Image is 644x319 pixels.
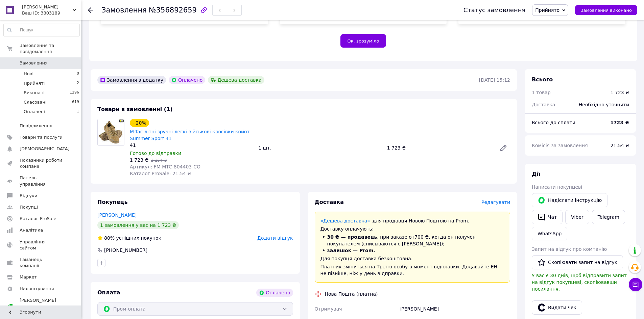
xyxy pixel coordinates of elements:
span: 21.54 ₴ [611,143,629,148]
li: , при заказе от 700 ₴ , когда он получен покупателем (списываются с [PERSON_NAME]); [320,234,505,247]
span: Повідомлення [20,123,52,129]
span: Отримувач [315,306,342,312]
time: [DATE] 15:12 [479,77,510,83]
span: 1 723 ₴ [130,157,148,163]
span: Скасовані [24,99,47,105]
span: Фанні Мей [22,4,73,10]
div: 1 замовлення у вас на 1 723 ₴ [97,221,179,229]
div: [PHONE_NUMBER] [103,247,148,254]
span: [PERSON_NAME] та рахунки [20,297,63,316]
button: Ок, зрозуміло [340,34,386,48]
button: Надіслати інструкцію [532,193,607,207]
span: Доставка [532,102,555,107]
a: Telegram [592,210,625,224]
a: WhatsApp [532,227,567,240]
span: Нові [24,71,33,77]
span: Прийняті [24,80,45,86]
div: Для покупця доставка безкоштовна. [320,255,505,262]
a: Viber [565,210,589,224]
img: M-Tac літні зручні легкі військові кросівки койот Summer Sport 41 [98,119,124,145]
div: Повернутися назад [88,7,93,14]
div: 1 723 ₴ [384,143,494,153]
span: Замовлення [20,60,48,66]
button: Замовлення виконано [575,5,637,15]
span: 619 [72,99,79,105]
span: 2 [77,80,79,86]
span: Написати покупцеві [532,184,582,190]
span: Управління сайтом [20,239,63,251]
span: Дії [532,171,540,177]
div: Дешева доставка [208,76,264,84]
span: Виконані [24,90,45,96]
span: Відгуки [20,193,37,199]
div: успішних покупок [97,235,161,241]
span: Налаштування [20,286,54,292]
span: Замовлення [101,6,147,14]
span: Ок, зрозуміло [348,38,379,44]
span: Каталог ProSale [20,216,56,222]
span: Гаманець компанії [20,257,63,269]
span: Всього [532,76,553,83]
span: Товари в замовленні (1) [97,106,173,112]
div: 1 723 ₴ [611,89,629,96]
span: Запит на відгук про компанію [532,246,607,252]
div: Оплачено [169,76,205,84]
input: Пошук [4,24,79,36]
span: Додати відгук [257,235,293,241]
a: «Дешева доставка» [320,218,370,223]
button: Чат [532,210,563,224]
span: залишок — Prom. [327,248,375,253]
button: Видати чек [532,300,582,315]
span: Доставка [315,199,344,205]
span: Товари та послуги [20,134,63,140]
span: У вас є 30 днів, щоб відправити запит на відгук покупцеві, скопіювавши посилання. [532,273,627,292]
span: 0 [77,71,79,77]
div: - 20% [130,119,149,127]
div: Доставку оплачують: [320,225,505,232]
span: Оплачені [24,109,45,115]
button: Скопіювати запит на відгук [532,255,623,269]
span: Маркет [20,274,37,280]
span: 80% [104,235,115,241]
span: Замовлення виконано [580,8,632,13]
div: для продавця Новою Поштою на Prom. [320,217,505,224]
span: Оплата [97,289,120,296]
span: Редагувати [481,200,510,205]
span: 1296 [70,90,79,96]
span: Покупець [97,199,128,205]
div: 41 [130,142,253,149]
span: Комісія за замовлення [532,143,588,148]
b: 1723 ₴ [610,120,629,125]
div: Платник зміниться на Третю особу в момент відправки. Додавайте ЕН не пізніше, ніж у день відправки. [320,263,505,277]
div: Замовлення з додатку [97,76,166,84]
div: Оплачено [256,289,293,297]
span: Артикул: FM MTC-804403-CO [130,164,200,169]
span: Аналітика [20,227,43,233]
span: Показники роботи компанії [20,157,63,169]
a: M-Tac літні зручні легкі військові кросівки койот Summer Sport 41 [130,129,250,141]
span: Прийнято [535,7,559,13]
div: Ваш ID: 3803189 [22,10,81,16]
a: Редагувати [497,141,510,155]
div: Необхідно уточнити [575,97,633,112]
span: Замовлення та повідомлення [20,43,81,55]
span: №356892659 [149,6,197,14]
span: 30 ₴ — продавець [327,234,377,240]
div: 1 шт. [256,143,384,153]
span: 2 154 ₴ [151,158,167,163]
div: Нова Пошта (платна) [323,291,380,297]
div: Статус замовлення [463,7,526,14]
span: Каталог ProSale: 21.54 ₴ [130,171,191,176]
span: Панель управління [20,175,63,187]
span: 1 [77,109,79,115]
span: 1 товар [532,90,551,95]
span: Покупці [20,204,38,210]
div: [PERSON_NAME] [398,303,511,315]
button: Чат з покупцем [629,278,642,291]
a: [PERSON_NAME] [97,212,137,218]
span: [DEMOGRAPHIC_DATA] [20,146,70,152]
span: Готово до відправки [130,151,181,156]
span: Всього до сплати [532,120,575,125]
